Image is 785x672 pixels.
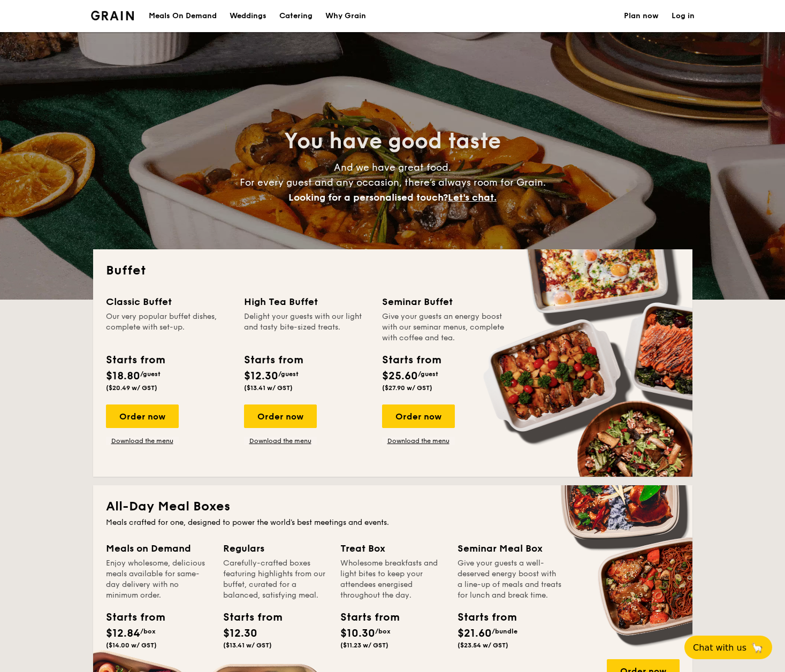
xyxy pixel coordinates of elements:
[693,643,746,653] span: Chat with us
[340,642,388,649] span: ($11.23 w/ GST)
[244,352,302,368] div: Starts from
[106,437,179,445] a: Download the menu
[106,294,231,309] div: Classic Buffet
[91,11,134,20] img: Grain
[382,370,418,383] span: $25.60
[458,558,562,601] div: Give your guests a well-deserved energy boost with a line-up of meals and treats for lunch and br...
[106,262,680,279] h2: Buffet
[106,498,680,515] h2: All-Day Meal Boxes
[223,541,327,556] div: Regulars
[340,609,388,625] div: Starts from
[382,437,455,445] a: Download the menu
[244,404,317,428] div: Order now
[458,541,562,556] div: Seminar Meal Box
[106,311,231,343] div: Our very popular buffet dishes, complete with set-up.
[492,628,517,635] span: /bundle
[458,609,506,625] div: Starts from
[244,294,369,309] div: High Tea Buffet
[418,370,438,378] span: /guest
[288,192,448,203] span: Looking for a personalised touch?
[106,558,210,601] div: Enjoy wholesome, delicious meals available for same-day delivery with no minimum order.
[244,437,317,445] a: Download the menu
[106,384,157,392] span: ($20.49 w/ GST)
[244,370,278,383] span: $12.30
[106,609,154,625] div: Starts from
[458,642,508,649] span: ($23.54 w/ GST)
[284,128,501,154] span: You have good taste
[382,311,507,343] div: Give your guests an energy boost with our seminar menus, complete with coffee and tea.
[106,541,210,556] div: Meals on Demand
[340,627,375,640] span: $10.30
[340,558,445,601] div: Wholesome breakfasts and light bites to keep your attendees energised throughout the day.
[244,311,369,343] div: Delight your guests with our light and tasty bite-sized treats.
[244,384,293,392] span: ($13.41 w/ GST)
[106,352,164,368] div: Starts from
[223,609,271,625] div: Starts from
[223,642,272,649] span: ($13.41 w/ GST)
[458,627,492,640] span: $21.60
[106,642,157,649] span: ($14.00 w/ GST)
[140,370,161,378] span: /guest
[375,628,391,635] span: /box
[751,642,764,654] span: 🦙
[106,404,179,428] div: Order now
[340,541,445,556] div: Treat Box
[223,558,327,601] div: Carefully-crafted boxes featuring highlights from our buffet, curated for a balanced, satisfying ...
[382,352,440,368] div: Starts from
[91,11,134,20] a: Logotype
[106,627,140,640] span: $12.84
[448,192,497,203] span: Let's chat.
[223,627,257,640] span: $12.30
[240,162,546,203] span: And we have great food. For every guest and any occasion, there’s always room for Grain.
[106,370,140,383] span: $18.80
[382,384,432,392] span: ($27.90 w/ GST)
[106,517,680,528] div: Meals crafted for one, designed to power the world's best meetings and events.
[278,370,299,378] span: /guest
[382,294,507,309] div: Seminar Buffet
[140,628,156,635] span: /box
[382,404,455,428] div: Order now
[684,636,772,659] button: Chat with us🦙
